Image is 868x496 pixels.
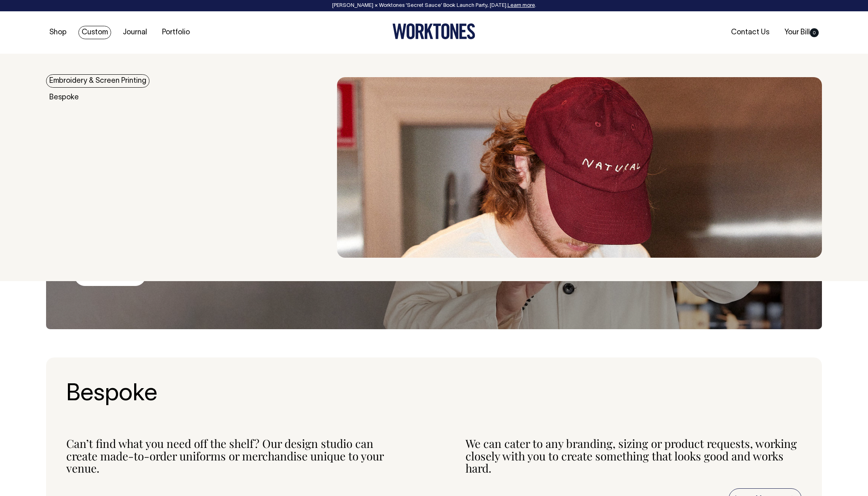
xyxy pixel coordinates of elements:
span: 0 [810,28,819,37]
div: Can’t find what you need off the shelf? Our design studio can create made-to-order uniforms or me... [66,437,402,475]
a: Learn more [508,3,535,8]
h2: Bespoke [66,382,802,408]
div: We can cater to any branding, sizing or product requests, working closely with you to create some... [466,437,802,475]
img: embroidery & Screen Printing [337,77,822,258]
a: Bespoke [46,91,82,104]
a: Custom [78,26,111,39]
div: [PERSON_NAME] × Worktones ‘Secret Sauce’ Book Launch Party, [DATE]. . [8,3,860,8]
a: Embroidery & Screen Printing [46,74,150,88]
a: Portfolio [159,26,193,39]
a: Contact Us [728,26,773,39]
a: Shop [46,26,70,39]
a: Your Bill0 [781,26,822,39]
a: Journal [120,26,150,39]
